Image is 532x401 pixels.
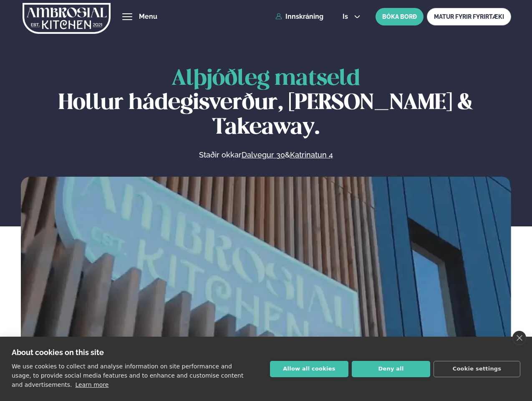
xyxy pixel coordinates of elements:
a: MATUR FYRIR FYRIRTÆKI [427,8,511,25]
button: Cookie settings [434,361,520,377]
a: Dalvegur 30 [242,150,285,160]
span: is [343,13,350,20]
span: Alþjóðleg matseld [171,69,360,89]
button: Allow all cookies [270,361,348,377]
button: is [336,13,367,20]
img: logo [23,1,111,36]
button: hamburger [122,12,132,22]
p: Staðir okkar & [108,150,424,160]
a: close [512,331,526,345]
button: Deny all [352,361,430,377]
h1: Hollur hádegisverður, [PERSON_NAME] & Takeaway. [21,67,511,140]
button: BÓKA BORÐ [376,8,424,25]
a: Innskráning [275,13,323,20]
strong: About cookies on this site [12,348,104,357]
p: We use cookies to collect and analyse information on site performance and usage, to provide socia... [12,363,243,388]
a: Learn more [76,381,109,388]
a: Katrinatun 4 [290,150,333,160]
